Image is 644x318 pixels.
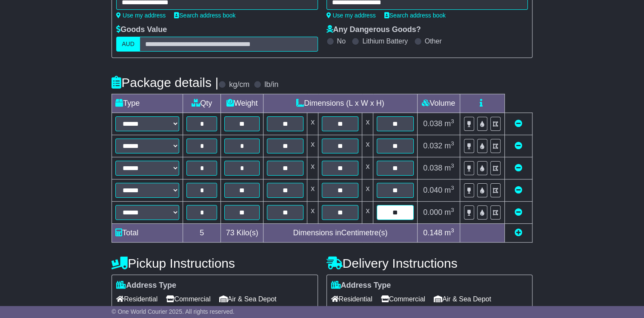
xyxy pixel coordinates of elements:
span: 0.038 [423,119,442,128]
a: Search address book [174,12,235,19]
a: Remove this item [515,164,522,172]
td: x [362,202,373,224]
span: © One World Courier 2025. All rights reserved. [112,308,235,315]
a: Add new item [515,228,522,237]
label: No [337,37,346,45]
a: Remove this item [515,186,522,194]
label: Lithium Battery [362,37,408,45]
span: m [444,228,454,237]
td: Dimensions in Centimetre(s) [263,224,417,243]
span: m [444,186,454,194]
span: 0.038 [423,164,442,172]
td: Qty [183,94,221,113]
td: Type [112,94,183,113]
span: 0.148 [423,228,442,237]
span: Commercial [381,292,425,306]
td: Weight [221,94,263,113]
a: Remove this item [515,208,522,217]
a: Search address book [384,12,446,19]
a: Use my address [116,12,166,19]
label: Address Type [116,281,176,290]
a: Use my address [326,12,376,19]
span: 0.040 [423,186,442,194]
td: x [307,113,318,135]
td: x [307,157,318,179]
label: lb/in [264,80,278,90]
span: Residential [116,292,157,306]
span: 0.032 [423,142,442,150]
sup: 3 [451,118,454,124]
span: Air & Sea Depot [434,292,491,306]
span: Air & Sea Depot [219,292,277,306]
td: x [362,135,373,157]
h4: Pickup Instructions [112,256,318,270]
a: Remove this item [515,119,522,128]
td: x [362,113,373,135]
span: 0.000 [423,208,442,217]
td: x [307,135,318,157]
td: x [362,157,373,179]
td: Dimensions (L x W x H) [263,94,417,113]
span: m [444,164,454,172]
td: x [307,179,318,202]
span: Residential [331,292,372,306]
sup: 3 [451,207,454,213]
label: Address Type [331,281,391,290]
span: m [444,119,454,128]
td: x [307,202,318,224]
h4: Package details | [112,75,218,90]
span: 73 [226,228,235,237]
label: Any Dangerous Goods? [326,25,421,35]
td: Total [112,224,183,243]
sup: 3 [451,140,454,147]
td: x [362,179,373,202]
span: m [444,142,454,150]
sup: 3 [451,162,454,169]
a: Remove this item [515,142,522,150]
sup: 3 [451,185,454,191]
td: Kilo(s) [221,224,263,243]
label: AUD [116,37,140,52]
td: 5 [183,224,221,243]
td: Volume [417,94,460,113]
h4: Delivery Instructions [326,256,532,270]
span: Commercial [166,292,210,306]
label: Other [425,37,442,45]
sup: 3 [451,227,454,234]
label: Goods Value [116,25,167,35]
label: kg/cm [229,80,249,90]
span: m [444,208,454,217]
